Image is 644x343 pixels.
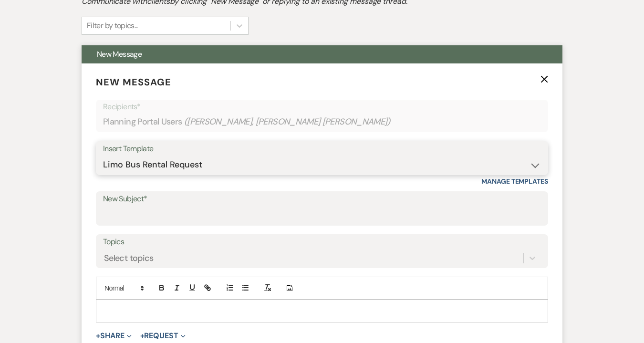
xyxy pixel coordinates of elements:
span: ( [PERSON_NAME], [PERSON_NAME] [PERSON_NAME] ) [184,115,391,128]
div: Insert Template [103,142,541,156]
span: New Message [96,76,171,88]
div: Filter by topics... [87,20,138,31]
span: + [140,332,145,340]
p: Recipients* [103,101,541,113]
label: New Subject* [103,192,541,206]
div: Planning Portal Users [103,113,541,131]
span: + [96,332,100,340]
button: Request [140,332,186,340]
label: Topics [103,235,541,249]
button: Share [96,332,132,340]
span: New Message [97,49,142,59]
a: Manage Templates [481,177,548,186]
div: Select topics [104,252,154,265]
